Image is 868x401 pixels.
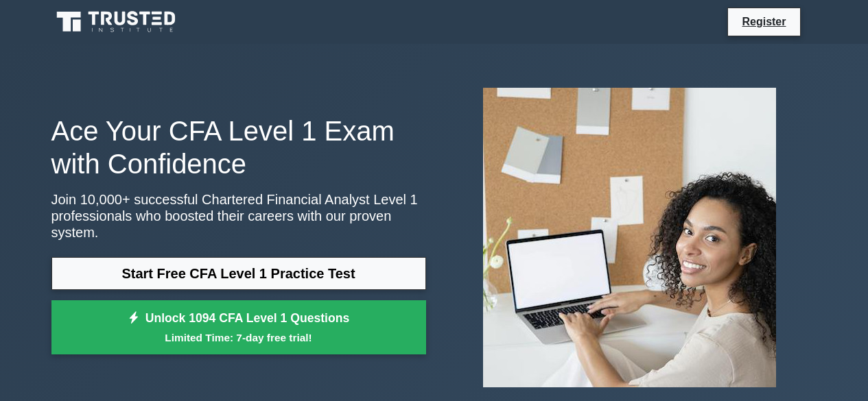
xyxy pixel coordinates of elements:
[51,257,426,290] a: Start Free CFA Level 1 Practice Test
[734,13,794,30] a: Register
[51,114,426,180] h1: Ace Your CFA Level 1 Exam with Confidence
[51,191,426,241] p: Join 10,000+ successful Chartered Financial Analyst Level 1 professionals who boosted their caree...
[51,300,426,355] a: Unlock 1094 CFA Level 1 QuestionsLimited Time: 7-day free trial!
[69,330,409,345] small: Limited Time: 7-day free trial!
